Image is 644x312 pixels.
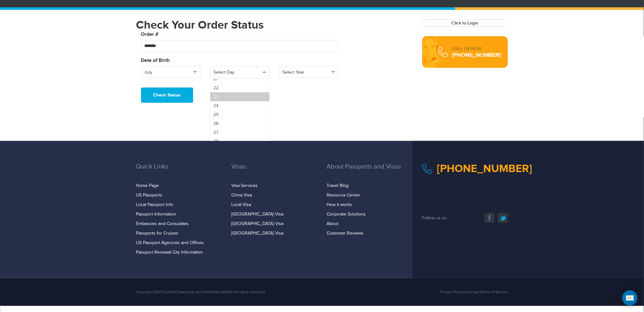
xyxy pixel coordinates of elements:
[279,66,339,78] button: Select Year
[327,202,352,207] a: How it works
[327,183,349,188] a: Travel Blog
[622,290,638,306] div: Open Intercom Messenger
[327,193,361,198] a: Resource Center
[232,193,252,198] a: China Visa
[327,231,364,236] a: Customer Reviews
[136,240,204,245] a: US Passport Agencies and Offices
[327,163,413,180] h3: About Passports and Visas
[327,221,339,226] a: About
[441,290,464,294] a: Privacy Policy
[136,231,179,236] a: Passports for Cruises
[452,52,502,58] div: [PHONE_NUMBER]
[136,183,159,188] a: Home Page
[136,250,203,255] a: Passport Renewal City Information
[136,19,413,31] h1: Check Your Order Status
[141,66,201,78] button: July
[232,202,251,207] a: Local Visa
[232,183,258,188] a: Visa Services
[214,76,217,82] span: 21
[214,139,219,144] span: 28
[327,212,366,217] a: Corporate Solutions
[485,213,495,223] a: facebook
[214,103,218,108] span: 24
[214,112,219,117] span: 25
[422,216,447,221] span: Follow us on
[437,162,532,175] a: [PHONE_NUMBER]
[498,213,508,223] a: twitter
[465,290,479,294] a: Sitemap
[136,202,173,207] a: Local Passport Info
[452,46,502,52] div: CALL US NOW
[452,20,478,26] a: Click to Login
[214,69,261,76] span: Select Day
[210,66,270,78] button: Select Day
[141,31,159,38] label: Order #
[136,193,163,198] a: US Passports
[214,121,219,126] span: 26
[232,221,284,226] a: [GEOGRAPHIC_DATA] Visa
[136,163,222,180] h3: Quick Links
[141,57,170,64] label: Date of Birth
[283,69,330,76] span: Select Year
[214,130,218,135] span: 27
[232,212,284,217] a: [GEOGRAPHIC_DATA] Visa
[136,212,177,217] a: Passport Information
[214,94,218,99] span: 23
[480,290,508,294] a: Terms of Service
[386,289,513,295] div: | |
[132,289,386,295] div: Copyright [DATE]-[DATE] Passports and [DOMAIN_NAME] All rights reserved.
[214,85,219,90] span: 22
[141,88,193,103] button: Check Status
[232,231,284,236] a: [GEOGRAPHIC_DATA] Visa
[136,221,189,226] a: Embassies and Consulates
[145,69,192,76] span: July
[232,163,317,180] h3: Visas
